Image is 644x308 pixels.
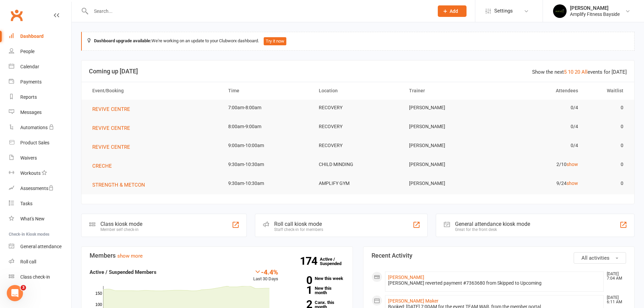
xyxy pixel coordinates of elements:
[403,119,494,135] td: [PERSON_NAME]
[388,275,424,280] a: [PERSON_NAME]
[89,6,429,16] input: Search...
[117,253,143,259] a: show more
[7,285,23,301] iframe: Intercom live chat
[403,157,494,172] td: [PERSON_NAME]
[222,119,313,135] td: 8:00am-9:00am
[9,74,71,90] a: Payments
[92,181,150,189] button: STRENGTH & METCON
[388,298,438,304] a: [PERSON_NAME] Maker
[313,100,403,116] td: RECOVERY
[92,144,130,150] span: REVIVE CENTRE
[9,269,71,285] a: Class kiosk mode
[494,82,584,99] th: Attendees
[403,175,494,191] td: [PERSON_NAME]
[20,94,37,100] div: Reports
[494,175,584,191] td: 9/24
[320,252,350,271] a: 174Active / Suspended
[603,272,626,281] time: [DATE] 7:04 AM
[403,100,494,116] td: [PERSON_NAME]
[584,138,629,153] td: 0
[494,157,584,172] td: 2/10
[274,227,323,232] div: Staff check-in for members
[274,221,323,227] div: Roll call kiosk mode
[288,285,312,295] strong: 1
[9,59,71,74] a: Calendar
[9,196,71,211] a: Tasks
[9,181,71,196] a: Assessments
[603,295,626,304] time: [DATE] 6:11 AM
[570,5,620,11] div: [PERSON_NAME]
[288,276,344,281] a: 0New this week
[553,4,567,18] img: thumb_image1596355059.png
[567,181,578,186] a: show
[372,252,626,259] h3: Recent Activity
[313,175,403,191] td: AMPLIFY GYM
[403,138,494,153] td: [PERSON_NAME]
[455,221,530,227] div: General attendance kiosk mode
[222,82,313,99] th: Time
[438,5,467,17] button: Add
[92,125,130,131] span: REVIVE CENTRE
[288,286,344,295] a: 1New this month
[494,119,584,135] td: 0/4
[313,82,403,99] th: Location
[313,119,403,135] td: RECOVERY
[494,3,513,19] span: Settings
[313,138,403,153] td: RECOVERY
[532,68,627,76] div: Show the next events for [DATE]
[288,275,312,285] strong: 0
[100,221,142,227] div: Class kiosk mode
[90,269,157,275] strong: Active / Suspended Members
[20,216,45,221] div: What's New
[81,32,635,51] div: We're working on an update to your Clubworx dashboard.
[253,268,278,283] div: Last 30 Days
[584,175,629,191] td: 0
[455,227,530,232] div: Great for the front desk
[9,166,71,181] a: Workouts
[9,150,71,166] a: Waivers
[100,227,142,232] div: Member self check-in
[20,49,34,54] div: People
[20,170,41,176] div: Workouts
[264,37,286,45] button: Try it now
[9,29,71,44] a: Dashboard
[9,135,71,150] a: Product Sales
[222,157,313,172] td: 9:30am-10:30am
[584,119,629,135] td: 0
[20,110,42,115] div: Messages
[564,69,567,75] a: 5
[253,268,278,276] div: -4.4%
[9,120,71,135] a: Automations
[92,182,145,188] span: STRENGTH & METCON
[494,138,584,153] td: 0/4
[89,68,627,75] h3: Coming up [DATE]
[222,138,313,153] td: 9:00am-10:00am
[20,33,44,39] div: Dashboard
[90,252,344,259] h3: Members
[581,255,610,261] span: All activities
[20,259,36,264] div: Roll call
[568,69,573,75] a: 10
[20,274,50,280] div: Class check-in
[20,125,48,130] div: Automations
[9,44,71,59] a: People
[20,155,37,161] div: Waivers
[388,280,601,286] div: [PERSON_NAME] reverted payment #7363680 from Skipped to Upcoming
[92,163,112,169] span: CRECHE
[20,201,32,206] div: Tasks
[222,175,313,191] td: 9:30am-10:30am
[86,82,222,99] th: Event/Booking
[9,211,71,227] a: What's New
[9,90,71,105] a: Reports
[584,82,629,99] th: Waitlist
[575,69,580,75] a: 20
[9,239,71,254] a: General attendance kiosk mode
[450,8,458,14] span: Add
[570,11,620,17] div: Amplify Fitness Bayside
[21,285,26,290] span: 3
[92,106,130,112] span: REVIVE CENTRE
[574,252,626,264] button: All activities
[300,256,320,266] strong: 174
[494,100,584,116] td: 0/4
[584,157,629,172] td: 0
